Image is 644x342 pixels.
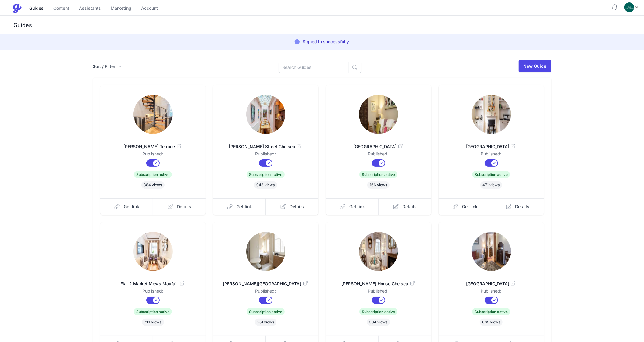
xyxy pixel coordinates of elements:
[448,288,534,297] dd: Published:
[336,144,422,150] span: [GEOGRAPHIC_DATA]
[624,2,634,12] img: oovs19i4we9w73xo0bfpgswpi0cd
[480,319,503,326] span: 685 views
[472,95,511,134] img: hdmgvwaq8kfuacaafu0ghkkjd0oq
[515,204,530,210] span: Details
[491,198,544,215] a: Details
[336,151,422,159] dd: Published:
[266,198,318,215] a: Details
[448,281,534,287] span: [GEOGRAPHIC_DATA]
[336,273,422,288] a: [PERSON_NAME] House Chelsea
[472,232,511,271] img: htmfqqdj5w74wrc65s3wna2sgno2
[134,308,172,315] span: Subscription active
[133,95,173,134] img: mtasz01fldrr9v8cnif9arsj44ov
[100,198,153,215] a: Get link
[303,39,350,45] p: Signed in successfully.
[336,288,422,297] dd: Published:
[472,171,510,178] span: Subscription active
[480,181,502,189] span: 471 views
[349,204,365,210] span: Get link
[141,181,165,189] span: 384 views
[367,319,390,326] span: 304 views
[110,136,196,151] a: [PERSON_NAME] Terrace
[110,281,196,287] span: Flat 2 Market Mews Mayfair
[124,204,139,210] span: Get link
[448,273,534,288] a: [GEOGRAPHIC_DATA]
[624,2,639,12] div: Profile Menu
[359,232,398,271] img: qm23tyanh8llne9rmxzedgaebrr7
[448,144,534,150] span: [GEOGRAPHIC_DATA]
[110,273,196,288] a: Flat 2 Market Mews Mayfair
[279,62,349,73] input: Search Guides
[246,95,285,134] img: wq8sw0j47qm6nw759ko380ndfzun
[255,319,276,326] span: 251 views
[290,204,304,210] span: Details
[79,2,101,15] a: Assistants
[519,60,551,72] a: New Guide
[110,288,196,297] dd: Published:
[223,273,309,288] a: [PERSON_NAME][GEOGRAPHIC_DATA]
[359,95,398,134] img: 9b5v0ir1hdq8hllsqeesm40py5rd
[177,204,191,210] span: Details
[359,171,397,178] span: Subscription active
[142,319,164,326] span: 719 views
[153,198,206,215] a: Details
[223,136,309,151] a: [PERSON_NAME] Street Chelsea
[29,2,44,15] a: Guides
[223,281,309,287] span: [PERSON_NAME][GEOGRAPHIC_DATA]
[472,308,510,315] span: Subscription active
[247,308,285,315] span: Subscription active
[12,4,22,13] img: Guestive Guides
[336,136,422,151] a: [GEOGRAPHIC_DATA]
[359,308,397,315] span: Subscription active
[326,198,379,215] a: Get link
[93,63,122,69] button: Sort / Filter
[141,2,158,15] a: Account
[223,288,309,297] dd: Published:
[223,144,309,150] span: [PERSON_NAME] Street Chelsea
[133,232,173,271] img: xcoem7jyjxpu3fgtqe3kd93uc2z7
[254,181,277,189] span: 943 views
[110,151,196,159] dd: Published:
[439,198,492,215] a: Get link
[246,232,285,271] img: id17mszkkv9a5w23y0miri8fotce
[213,198,266,215] a: Get link
[403,204,417,210] span: Details
[448,136,534,151] a: [GEOGRAPHIC_DATA]
[247,171,285,178] span: Subscription active
[53,2,69,15] a: Content
[462,204,478,210] span: Get link
[237,204,252,210] span: Get link
[367,181,390,189] span: 166 views
[379,198,431,215] a: Details
[223,151,309,159] dd: Published:
[134,171,172,178] span: Subscription active
[336,281,422,287] span: [PERSON_NAME] House Chelsea
[448,151,534,159] dd: Published:
[611,4,618,11] button: Notifications
[110,144,196,150] span: [PERSON_NAME] Terrace
[12,22,644,29] h3: Guides
[111,2,131,15] a: Marketing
